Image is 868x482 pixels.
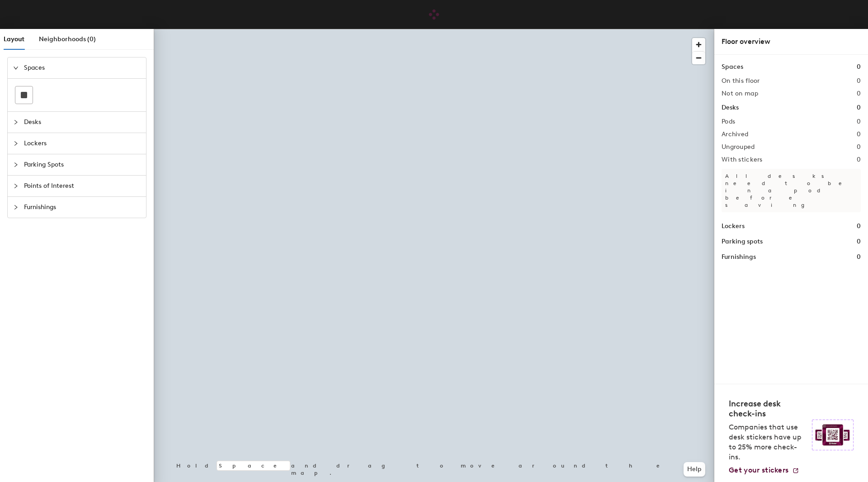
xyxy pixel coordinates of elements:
h2: 0 [857,131,861,138]
img: Sticker logo [812,420,854,450]
h2: 0 [857,143,861,151]
h2: Not on map [722,90,758,97]
h1: 0 [857,221,861,231]
h1: 0 [857,62,861,72]
span: collapsed [13,205,19,210]
span: collapsed [13,119,19,125]
h1: 0 [857,237,861,247]
span: Points of Interest [24,176,141,196]
h4: Increase desk check-ins [729,399,807,419]
h1: 0 [857,252,861,262]
span: Furnishings [24,197,141,218]
h1: Lockers [722,221,745,231]
span: Lockers [24,133,141,154]
h1: 0 [857,103,861,113]
span: expanded [13,65,19,71]
span: Layout [4,35,24,43]
span: collapsed [13,141,19,146]
h2: Archived [722,131,748,138]
h2: 0 [857,77,861,85]
h2: On this floor [722,77,760,85]
h2: With stickers [722,156,763,163]
h1: Spaces [722,62,743,72]
h1: Desks [722,103,739,113]
h2: Ungrouped [722,143,755,151]
p: Companies that use desk stickers have up to 25% more check-ins. [729,422,807,462]
a: Get your stickers [729,466,799,475]
h2: 0 [857,118,861,125]
span: Desks [24,112,141,133]
span: Neighborhoods (0) [39,35,96,43]
h2: Pods [722,118,735,125]
span: collapsed [13,183,19,189]
button: Help [684,462,705,477]
h2: 0 [857,156,861,163]
span: collapsed [13,162,19,167]
span: Get your stickers [729,466,788,474]
h2: 0 [857,90,861,97]
h1: Furnishings [722,252,756,262]
div: Floor overview [722,36,861,47]
span: Parking Spots [24,154,141,175]
h1: Parking spots [722,237,763,247]
p: All desks need to be in a pod before saving [722,169,861,212]
span: Spaces [24,57,141,78]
